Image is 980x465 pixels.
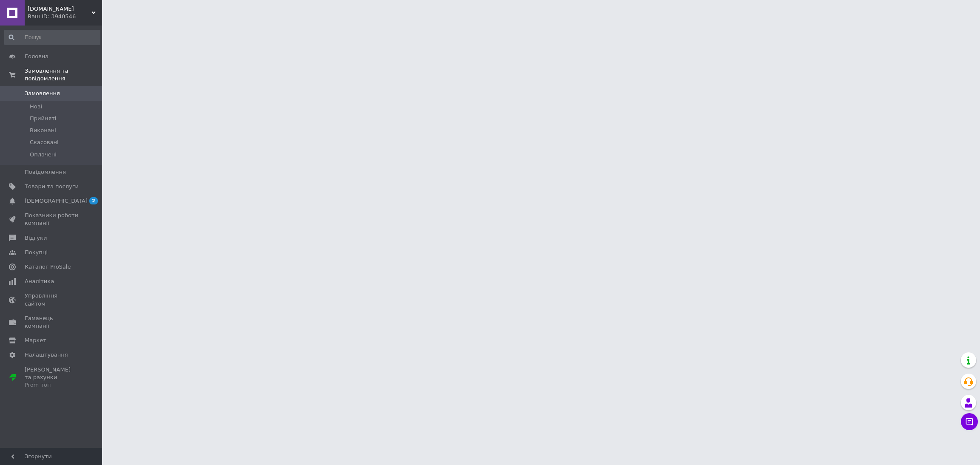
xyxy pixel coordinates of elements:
span: semli.shop [28,5,91,13]
span: Повідомлення [25,168,66,176]
span: 2 [89,197,98,204]
span: Прийняті [30,115,56,122]
span: Виконані [30,127,56,134]
span: Головна [25,53,48,60]
span: Маркет [25,337,46,344]
span: Гаманець компанії [25,315,79,330]
span: Замовлення [25,90,60,97]
span: Замовлення та повідомлення [25,67,102,82]
span: Управління сайтом [25,292,79,307]
span: [PERSON_NAME] та рахунки [25,366,79,389]
span: Скасовані [30,139,59,146]
span: Нові [30,103,42,111]
span: Товари та послуги [25,183,79,190]
span: Каталог ProSale [25,263,71,271]
span: Показники роботи компанії [25,212,79,227]
span: Відгуки [25,234,47,242]
span: Аналітика [25,278,54,285]
span: Оплачені [30,151,57,159]
div: Prom топ [25,381,79,389]
span: Налаштування [25,351,68,359]
span: Покупці [25,249,48,256]
button: Чат з покупцем [961,413,978,430]
input: Пошук [4,30,100,45]
div: Ваш ID: 3940546 [28,13,102,20]
span: [DEMOGRAPHIC_DATA] [25,197,88,205]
